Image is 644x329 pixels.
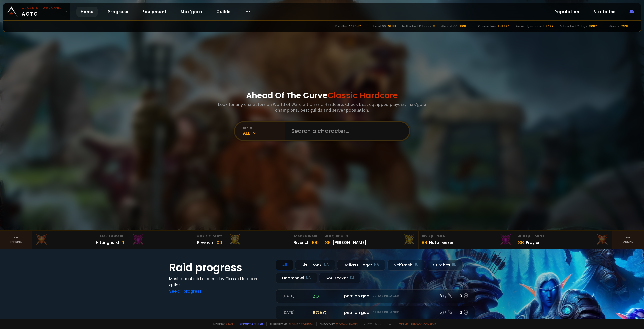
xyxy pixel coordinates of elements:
a: Mak'Gora#2Rivench100 [129,231,225,249]
div: 68188 [388,24,396,29]
h1: Raid progress [169,260,270,276]
a: a fan [225,322,233,326]
div: Defias Pillager [337,260,385,271]
a: Population [550,7,583,17]
div: Active last 7 days [559,24,587,29]
div: Characters [478,24,496,29]
div: 2108 [459,24,466,29]
a: Classic HardcoreAOTC [3,3,70,20]
div: Nek'Rosh [387,260,425,271]
small: Classic Hardcore [22,6,62,10]
div: Mak'Gora [35,234,126,239]
a: [DATE]zgpetri on godDefias Pillager8 /90 [276,289,475,303]
small: EU [350,275,354,280]
span: Classic Hardcore [328,89,398,101]
a: See all progress [169,288,202,294]
div: In the last 12 hours [402,24,431,29]
div: Mak'Gora [132,234,222,239]
small: EU [452,262,456,267]
a: [DATE]roaqpetri on godDefias Pillager5 /60 [276,306,475,319]
a: Mak'Gora#1Rîvench100 [225,231,322,249]
div: Rîvench [294,239,310,246]
small: EU [414,262,419,267]
small: NA [374,262,379,267]
small: NA [306,275,311,280]
div: Equipment [518,234,609,239]
div: All [276,260,293,271]
h1: Ahead Of The Curve [246,89,398,101]
span: AOTC [22,6,62,18]
div: 11087 [589,24,597,29]
a: [DOMAIN_NAME] [336,322,358,326]
div: Stitches [427,260,463,271]
a: Guilds [212,7,235,17]
a: Report a bug [240,322,259,326]
div: 100 [312,239,319,246]
div: 848924 [498,24,510,29]
input: Search a character... [288,122,403,140]
div: Deaths [335,24,347,29]
span: Checkout [316,322,358,326]
small: NA [324,262,329,267]
div: All [243,130,285,136]
div: Hittinghard [96,239,119,246]
a: Statistics [589,7,620,17]
div: Equipment [422,234,512,239]
span: # 1 [325,234,330,239]
a: Terms [399,322,409,326]
div: Notafreezer [429,239,453,246]
a: Progress [104,7,132,17]
div: Recently scanned [516,24,544,29]
div: Rivench [197,239,213,246]
div: Mak'Gora [228,234,319,239]
div: 3427 [546,24,553,29]
a: Equipment [138,7,171,17]
span: # 2 [422,234,427,239]
div: Almost 60 [441,24,457,29]
div: Doomhowl [276,273,317,283]
div: 7538 [621,24,629,29]
span: # 1 [314,234,319,239]
h4: Most recent raid cleaned by Classic Hardcore guilds [169,276,270,288]
div: 88 [422,239,427,246]
a: #3Equipment88Praylen [515,231,612,249]
div: Praylen [526,239,541,246]
a: Mak'gora [177,7,206,17]
div: Level 60 [373,24,386,29]
span: # 3 [120,234,126,239]
span: # 3 [518,234,524,239]
div: Skull Rock [295,260,335,271]
span: v. d752d5 - production [361,322,391,326]
a: Buy me a coffee [289,322,313,326]
span: # 2 [216,234,222,239]
a: #2Equipment88Notafreezer [419,231,515,249]
div: 11 [433,24,435,29]
div: realm [243,126,285,130]
div: Guilds [609,24,619,29]
div: 207547 [349,24,361,29]
div: 100 [215,239,222,246]
div: 88 [518,239,524,246]
h3: Look for any characters on World of Warcraft Classic Hardcore. Check best equipped players, mak'g... [216,101,428,113]
span: Support me, [266,322,313,326]
a: Privacy [411,322,421,326]
div: 89 [325,239,331,246]
a: Mak'Gora#3Hittinghard41 [32,231,129,249]
span: Made by [210,322,233,326]
a: #1Equipment89[PERSON_NAME] [322,231,419,249]
a: Seeranking [612,231,644,249]
div: Soulseeker [319,273,360,283]
div: 41 [121,239,126,246]
div: Equipment [325,234,415,239]
a: Home [76,7,98,17]
div: [PERSON_NAME] [333,239,366,246]
a: Consent [423,322,437,326]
